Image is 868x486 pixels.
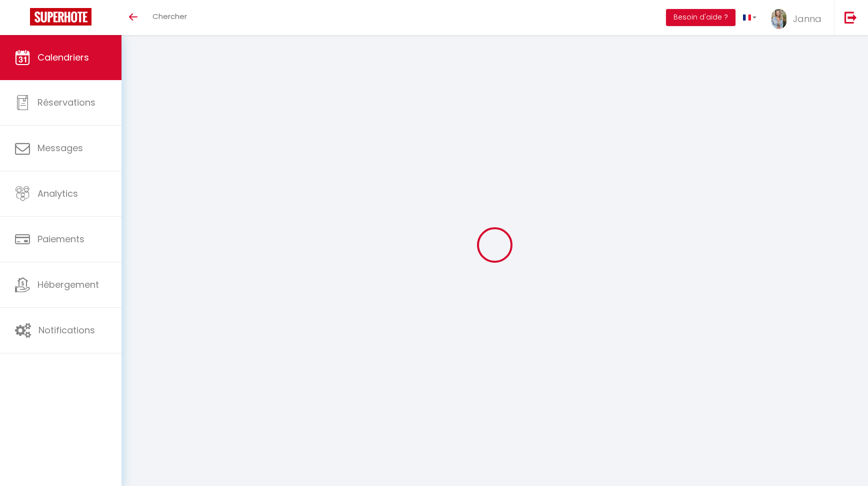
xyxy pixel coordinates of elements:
span: Janna [793,13,821,25]
span: Chercher [152,11,187,22]
span: Messages [37,142,83,154]
span: Notifications [38,324,95,336]
img: ... [771,9,786,29]
span: Réservations [37,96,95,109]
img: logout [844,11,857,24]
span: Analytics [37,187,78,200]
span: Calendriers [37,51,89,64]
img: Super Booking [30,8,91,26]
button: Besoin d'aide ? [666,9,735,26]
span: Paiements [37,233,84,245]
span: Hébergement [37,278,99,291]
